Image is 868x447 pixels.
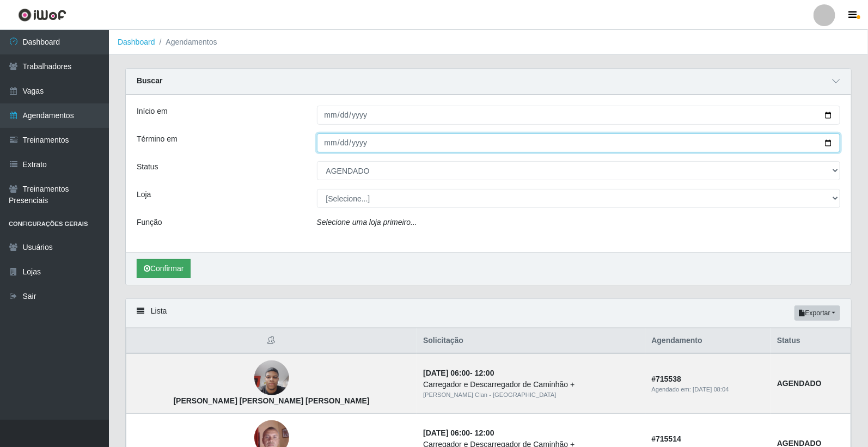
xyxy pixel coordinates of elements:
[155,36,217,48] li: Agendamentos
[423,428,494,437] strong: -
[652,434,682,443] strong: # 715514
[777,379,822,388] strong: AGENDADO
[174,396,370,405] strong: [PERSON_NAME] [PERSON_NAME] [PERSON_NAME]
[18,8,66,22] img: CoreUI Logo
[137,133,178,145] label: Término em
[254,355,289,401] img: Luís Fernando Santos Ribeiro de Lima
[137,217,162,228] label: Função
[794,305,840,321] button: Exportar
[109,30,868,55] nav: breadcrumb
[475,369,494,377] time: 12:00
[417,328,645,354] th: Solicitação
[423,369,494,377] strong: -
[423,428,470,437] time: [DATE] 06:00
[137,106,168,117] label: Início em
[771,328,851,354] th: Status
[137,259,191,278] button: Confirmar
[317,106,841,125] input: 00/00/0000
[475,428,494,437] time: 12:00
[317,133,841,152] input: 00/00/0000
[652,385,765,394] div: Agendado em:
[137,76,162,85] strong: Buscar
[645,328,771,354] th: Agendamento
[423,369,470,377] time: [DATE] 06:00
[126,299,851,328] div: Lista
[423,379,638,390] div: Carregador e Descarregador de Caminhão +
[137,161,158,173] label: Status
[137,189,151,200] label: Loja
[693,386,729,393] time: [DATE] 08:04
[317,218,417,226] i: Selecione uma loja primeiro...
[652,375,682,383] strong: # 715538
[118,38,155,46] a: Dashboard
[423,390,638,400] div: [PERSON_NAME] Clan - [GEOGRAPHIC_DATA]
